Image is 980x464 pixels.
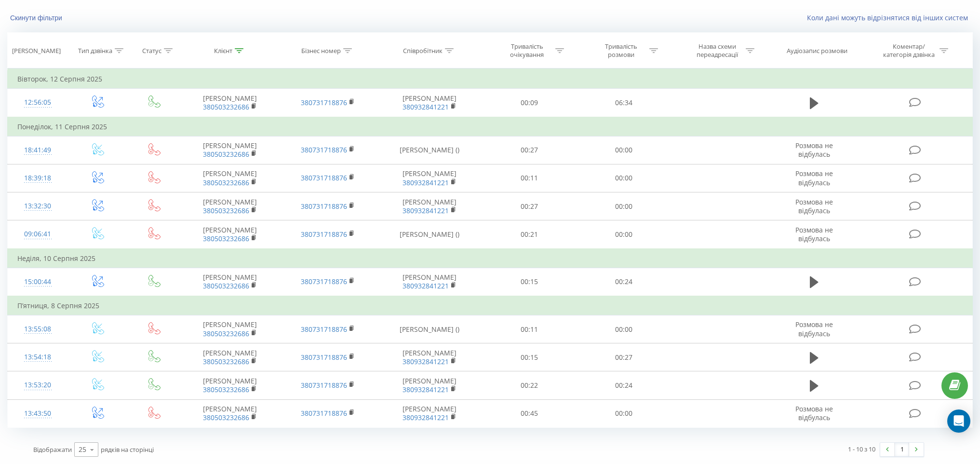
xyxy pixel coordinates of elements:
a: 380503232686 [203,357,249,366]
div: Open Intercom Messenger [947,409,970,433]
td: [PERSON_NAME] [181,399,279,427]
a: Коли дані можуть відрізнятися вiд інших систем [807,13,973,22]
div: Співробітник [403,47,443,55]
td: 00:00 [577,192,671,220]
div: [PERSON_NAME] [12,47,61,55]
a: 380503232686 [203,385,249,394]
td: [PERSON_NAME] () [377,136,483,164]
a: 380932841221 [403,413,449,422]
a: 380503232686 [203,150,249,159]
div: 18:39:18 [17,169,58,188]
a: 380731718876 [301,381,347,390]
div: Клієнт [214,47,232,55]
a: 380932841221 [403,281,449,290]
a: 380932841221 [403,385,449,394]
a: 380932841221 [403,178,449,187]
td: 00:24 [577,371,671,399]
td: 00:24 [577,268,671,296]
td: [PERSON_NAME] [181,89,279,117]
span: Розмова не відбулась [795,169,833,187]
td: [PERSON_NAME] [181,136,279,164]
td: [PERSON_NAME] [181,371,279,399]
button: Скинути фільтри [7,14,67,22]
div: Аудіозапис розмови [787,47,847,55]
td: Неділя, 10 Серпня 2025 [8,249,973,268]
div: Назва схеми переадресації [692,42,743,59]
td: Вівторок, 12 Серпня 2025 [8,69,973,89]
a: 380731718876 [301,230,347,239]
td: [PERSON_NAME] [181,343,279,371]
div: 13:55:08 [17,320,58,339]
td: 00:09 [483,89,577,117]
td: 00:11 [483,315,577,343]
a: 380503232686 [203,281,249,290]
td: 00:27 [483,192,577,220]
a: 380932841221 [403,102,449,111]
td: 00:11 [483,164,577,192]
a: 380932841221 [403,357,449,366]
a: 380731718876 [301,173,347,182]
td: 00:15 [483,343,577,371]
a: 380503232686 [203,102,249,111]
td: 00:21 [483,220,577,249]
td: [PERSON_NAME] [181,268,279,296]
div: 12:56:05 [17,93,58,112]
td: [PERSON_NAME] [181,220,279,249]
span: Розмова не відбулась [795,404,833,422]
a: 380503232686 [203,329,249,338]
span: рядків на сторінці [101,445,154,454]
div: 13:53:20 [17,376,58,395]
a: 380503232686 [203,206,249,215]
td: [PERSON_NAME] () [377,220,483,249]
td: 00:00 [577,315,671,343]
div: Тривалість очікування [501,42,553,59]
div: 13:54:18 [17,348,58,367]
div: 1 - 10 з 10 [848,444,875,454]
a: 380731718876 [301,98,347,107]
div: 09:06:41 [17,225,58,244]
span: Розмова не відбулась [795,141,833,159]
td: [PERSON_NAME] [181,192,279,220]
div: Коментар/категорія дзвінка [881,42,937,59]
a: 380503232686 [203,413,249,422]
td: [PERSON_NAME] [377,371,483,399]
td: [PERSON_NAME] [181,315,279,343]
td: 00:22 [483,371,577,399]
a: 380731718876 [301,353,347,362]
span: Розмова не відбулась [795,225,833,243]
a: 380932841221 [403,206,449,215]
td: 00:00 [577,220,671,249]
td: 00:45 [483,399,577,427]
div: 13:32:30 [17,197,58,216]
div: Бізнес номер [301,47,341,55]
td: [PERSON_NAME] [377,399,483,427]
td: 00:00 [577,399,671,427]
td: П’ятниця, 8 Серпня 2025 [8,296,973,315]
a: 380731718876 [301,202,347,211]
td: 00:00 [577,164,671,192]
a: 380731718876 [301,145,347,154]
span: Відображати [33,445,72,454]
td: [PERSON_NAME] () [377,315,483,343]
td: [PERSON_NAME] [377,192,483,220]
a: 380731718876 [301,277,347,286]
a: 1 [895,443,909,456]
td: Понеділок, 11 Серпня 2025 [8,117,973,136]
td: 00:15 [483,268,577,296]
div: Статус [142,47,161,55]
td: [PERSON_NAME] [377,268,483,296]
div: 18:41:49 [17,141,58,160]
a: 380731718876 [301,325,347,334]
td: [PERSON_NAME] [377,89,483,117]
td: 00:27 [577,343,671,371]
div: Тип дзвінка [78,47,112,55]
td: [PERSON_NAME] [181,164,279,192]
td: 00:00 [577,136,671,164]
a: 380731718876 [301,409,347,418]
td: [PERSON_NAME] [377,343,483,371]
td: 00:27 [483,136,577,164]
td: [PERSON_NAME] [377,164,483,192]
a: 380503232686 [203,234,249,243]
div: Тривалість розмови [595,42,647,59]
td: 06:34 [577,89,671,117]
